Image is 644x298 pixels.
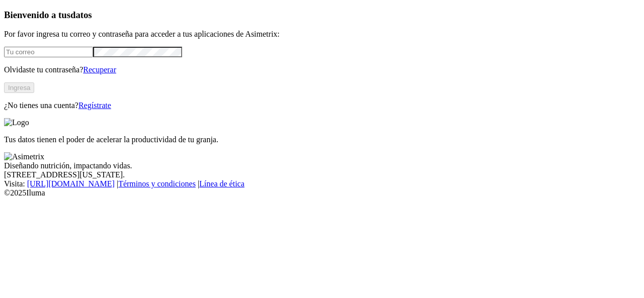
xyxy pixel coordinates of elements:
[4,179,640,188] div: Visita : | |
[4,118,29,127] img: Logo
[4,188,640,197] div: © 2025 Iluma
[70,10,92,20] span: datos
[78,101,111,110] a: Regístrate
[4,135,640,144] p: Tus datos tienen el poder de acelerar la productividad de tu granja.
[4,65,640,74] p: Olvidaste tu contraseña?
[4,10,640,21] h3: Bienvenido a tus
[4,152,44,161] img: Asimetrix
[4,30,640,39] p: Por favor ingresa tu correo y contraseña para acceder a tus aplicaciones de Asimetrix:
[4,47,93,57] input: Tu correo
[199,179,245,188] a: Línea de ética
[118,179,196,188] a: Términos y condiciones
[27,179,115,188] a: [URL][DOMAIN_NAME]
[4,161,640,170] div: Diseñando nutrición, impactando vidas.
[4,82,34,93] button: Ingresa
[4,101,640,110] p: ¿No tienes una cuenta?
[4,170,640,179] div: [STREET_ADDRESS][US_STATE].
[83,65,116,74] a: Recuperar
